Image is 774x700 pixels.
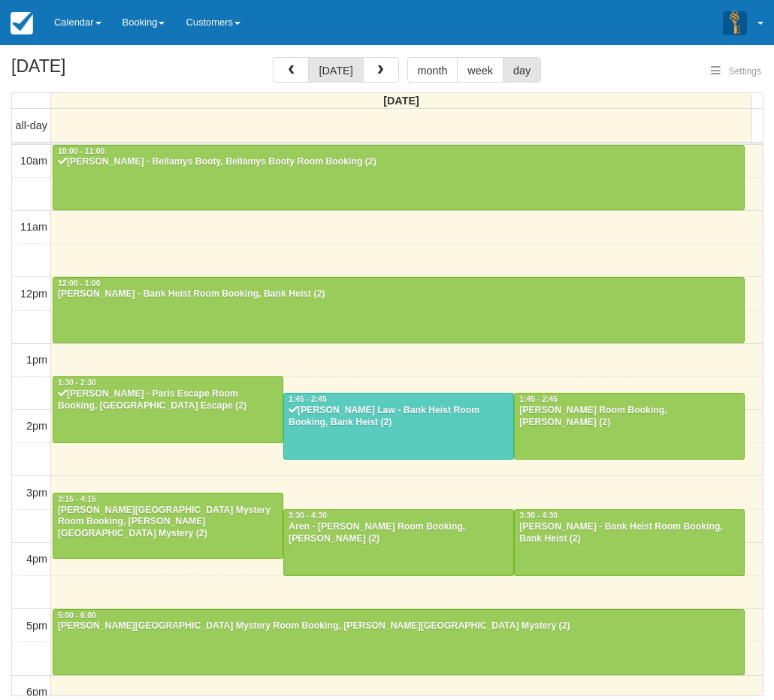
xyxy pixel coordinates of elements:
a: 10:00 - 11:00[PERSON_NAME] - Bellamys Booty, Bellamys Booty Room Booking (2) [53,145,745,211]
div: [PERSON_NAME][GEOGRAPHIC_DATA] Mystery Room Booking, [PERSON_NAME][GEOGRAPHIC_DATA] Mystery (2) [57,505,279,541]
div: [PERSON_NAME] - Bank Heist Room Booking, Bank Heist (2) [519,521,740,545]
span: 3:30 - 4:30 [289,511,327,520]
img: checkfront-main-nav-mini-logo.png [11,12,33,35]
div: [PERSON_NAME] Room Booking, [PERSON_NAME] (2) [519,405,740,429]
span: 5:00 - 6:00 [58,611,96,620]
span: all-day [16,119,47,131]
button: Settings [702,61,770,83]
div: [PERSON_NAME][GEOGRAPHIC_DATA] Mystery Room Booking, [PERSON_NAME][GEOGRAPHIC_DATA] Mystery (2) [57,620,740,632]
a: 3:15 - 4:15[PERSON_NAME][GEOGRAPHIC_DATA] Mystery Room Booking, [PERSON_NAME][GEOGRAPHIC_DATA] My... [53,493,283,559]
span: 4pm [26,553,47,565]
span: 12:00 - 1:00 [58,279,101,288]
span: 10:00 - 11:00 [58,147,104,155]
div: Aren - [PERSON_NAME] Room Booking, [PERSON_NAME] (2) [288,521,509,545]
span: 3:30 - 4:30 [519,511,558,520]
span: 6pm [26,686,47,698]
a: 3:30 - 4:30[PERSON_NAME] - Bank Heist Room Booking, Bank Heist (2) [514,509,745,575]
div: [PERSON_NAME] - Bank Heist Room Booking, Bank Heist (2) [57,288,740,300]
div: [PERSON_NAME] - Paris Escape Room Booking, [GEOGRAPHIC_DATA] Escape (2) [57,388,279,412]
div: [PERSON_NAME] Law - Bank Heist Room Booking, Bank Heist (2) [288,405,509,429]
span: 10am [20,155,47,167]
span: [DATE] [383,95,419,107]
span: 12pm [20,288,47,300]
span: 3:15 - 4:15 [58,495,96,503]
span: 1:45 - 2:45 [519,395,558,403]
span: 5pm [26,620,47,632]
span: Settings [729,66,761,77]
button: [DATE] [308,57,363,83]
a: 5:00 - 6:00[PERSON_NAME][GEOGRAPHIC_DATA] Mystery Room Booking, [PERSON_NAME][GEOGRAPHIC_DATA] My... [53,609,745,675]
span: 1:45 - 2:45 [289,395,327,403]
span: 2pm [26,420,47,432]
span: 3pm [26,487,47,499]
a: 1:45 - 2:45[PERSON_NAME] Law - Bank Heist Room Booking, Bank Heist (2) [283,393,514,459]
div: [PERSON_NAME] - Bellamys Booty, Bellamys Booty Room Booking (2) [57,156,740,168]
a: 1:45 - 2:45[PERSON_NAME] Room Booking, [PERSON_NAME] (2) [514,393,745,459]
a: 1:30 - 2:30[PERSON_NAME] - Paris Escape Room Booking, [GEOGRAPHIC_DATA] Escape (2) [53,376,283,442]
button: day [503,57,541,83]
h2: [DATE] [11,57,201,85]
span: 1:30 - 2:30 [58,379,96,387]
span: 1pm [26,354,47,366]
a: 3:30 - 4:30Aren - [PERSON_NAME] Room Booking, [PERSON_NAME] (2) [283,509,514,575]
span: 11am [20,221,47,233]
a: 12:00 - 1:00[PERSON_NAME] - Bank Heist Room Booking, Bank Heist (2) [53,277,745,343]
button: month [407,57,458,83]
button: week [457,57,503,83]
img: A3 [723,11,747,35]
